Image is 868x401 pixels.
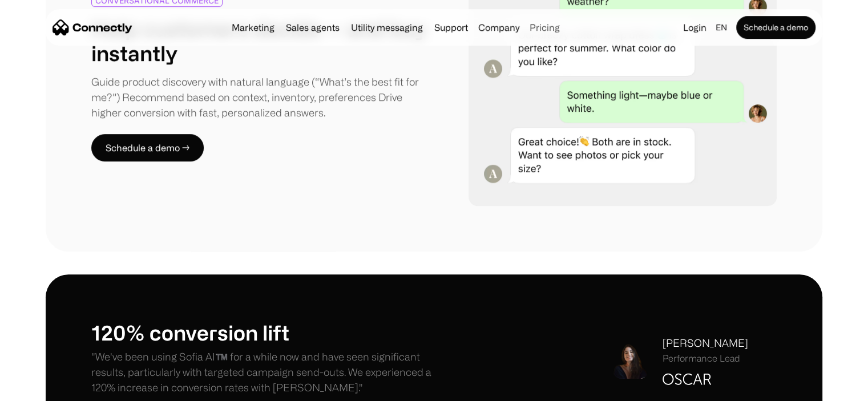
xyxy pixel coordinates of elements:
[91,74,434,120] div: Guide product discovery with natural language (“What’s the best fit for me?”) Recommend based on ...
[663,353,748,364] div: Performance Lead
[736,16,815,39] a: Schedule a demo
[91,349,434,395] p: "We've been using Sofia AI™️ for a while now and have seen significant results, particularly with...
[679,19,711,35] a: Login
[281,23,344,32] a: Sales agents
[11,380,68,397] aside: Language selected: English
[716,19,727,35] div: en
[91,320,434,345] h1: 120% conversion lift
[227,23,279,32] a: Marketing
[525,23,564,32] a: Pricing
[430,23,473,32] a: Support
[475,19,523,35] div: Company
[53,19,132,36] a: home
[346,23,427,32] a: Utility messaging
[663,335,748,351] div: [PERSON_NAME]
[478,19,519,35] div: Company
[91,134,204,161] a: Schedule a demo →
[711,19,734,35] div: en
[23,381,68,397] ul: Language list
